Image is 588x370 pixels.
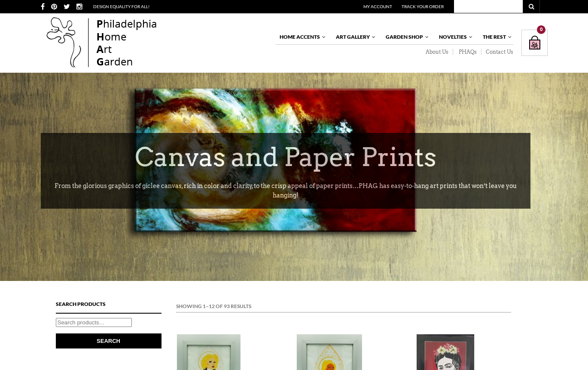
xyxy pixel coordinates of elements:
h4: Search Products [56,300,161,314]
button: Search [56,333,161,348]
a: Art Gallery [332,30,376,44]
a: Home Accents [275,30,326,44]
div: 0 [537,25,545,34]
a: Track Your Order [402,4,444,9]
input: Search products… [56,318,132,327]
em: Showing 1–12 of 93 results [176,302,251,311]
a: The Rest [478,30,512,44]
a: Novelties [435,30,473,44]
a: Contact Us [481,49,513,55]
a: Garden Shop [381,30,430,44]
a: PHAQs [453,49,481,55]
p: From the glorious graphics of giclee canvas, rich in color and clarity, to the crisp appeal of pa... [41,181,530,209]
h1: Canvas and Paper Prints [41,133,530,181]
a: My Account [363,4,392,9]
a: About Us [420,49,453,55]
